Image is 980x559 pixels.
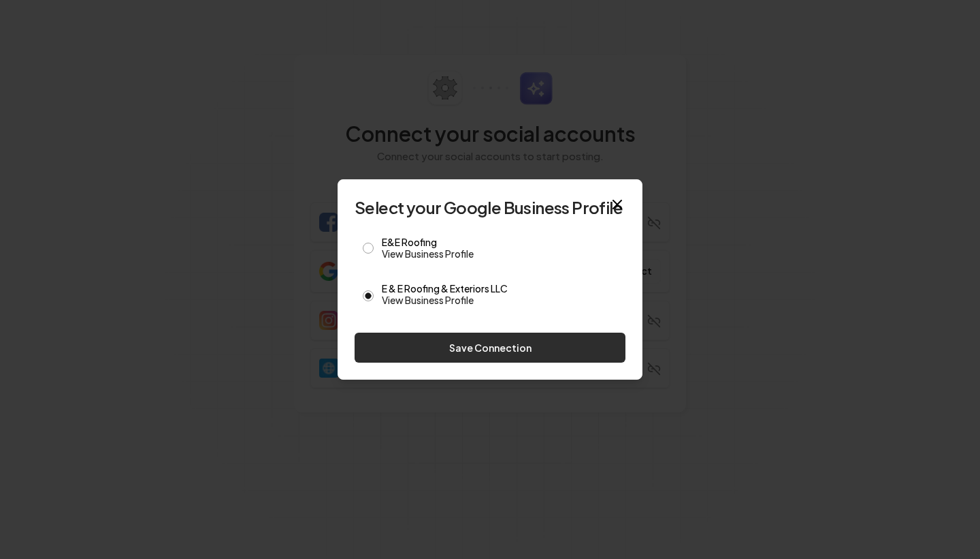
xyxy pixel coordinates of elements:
button: Save Connection [355,333,625,363]
label: E&E Roofing [382,237,617,260]
label: E & E Roofing & Exteriors LLC [382,284,617,307]
a: View Business Profile [382,247,617,260]
h2: Select your Google Business Profile [355,196,625,218]
a: View Business Profile [382,293,617,307]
